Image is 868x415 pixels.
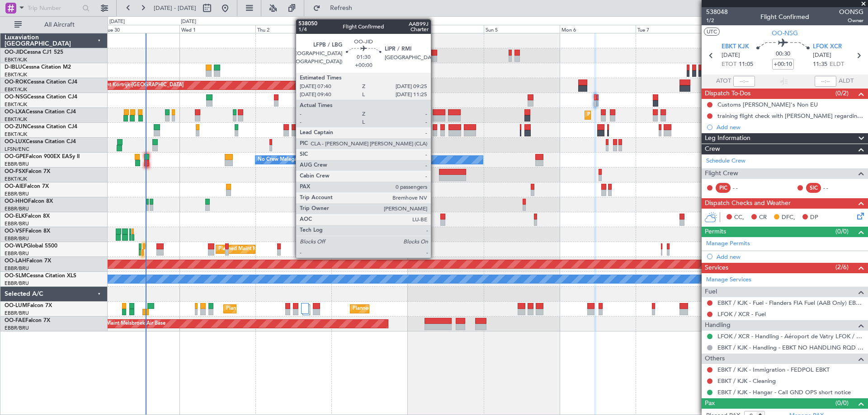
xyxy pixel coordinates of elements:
span: DP [810,213,818,222]
span: CR [759,213,767,222]
div: SIC [806,183,821,193]
span: ELDT [830,60,844,69]
a: EBKT / KJK - Handling - EBKT NO HANDLING RQD FOR CJ [717,344,863,351]
div: Planned Maint Milan (Linate) [218,242,283,256]
a: OO-LUXCessna Citation CJ4 [5,139,76,145]
div: Add new [717,123,863,131]
span: OONSG [839,7,863,17]
a: D-IBLUCessna Citation M2 [5,65,71,70]
a: EBKT / KJK - Fuel - Flanders FIA Fuel (AAB Only) EBKT / KJK [717,299,863,307]
div: PIC [716,183,731,193]
button: UTC [704,28,720,36]
a: OO-ZUNCessna Citation CJ4 [5,124,77,130]
a: EBKT / KJK - Hangar - Call GND OPS short notice [717,388,851,396]
span: ALDT [839,77,854,86]
div: Wed 1 [179,25,255,33]
a: LFOK / XCR - Handling - Aéroport de Vatry LFOK / XCR [717,332,863,340]
div: Sun 5 [484,25,560,33]
span: ATOT [716,77,731,86]
a: EBKT/KJK [5,176,27,182]
a: OO-WLPGlobal 5500 [5,243,57,249]
span: Crew [705,144,720,154]
button: Refresh [309,1,363,15]
span: (0/0) [835,227,849,236]
span: OO-AIE [5,184,24,189]
a: EBBR/BRU [5,250,29,257]
span: OO-LAH [5,258,26,264]
span: OO-LUM [5,303,27,308]
span: OO-LXA [5,109,26,115]
a: EBKT/KJK [5,116,27,123]
a: EBBR/BRU [5,220,29,227]
span: Services [705,263,728,273]
div: AOG Maint Melsbroek Air Base [93,317,165,331]
span: OO-ROK [5,79,27,85]
a: Manage Permits [706,239,750,248]
a: OO-FSXFalcon 7X [5,169,50,174]
span: LFOK XCR [813,42,842,51]
div: Planned Maint [GEOGRAPHIC_DATA] ([GEOGRAPHIC_DATA] National) [353,302,516,316]
span: Flight Crew [705,168,738,179]
span: OO-VSF [5,228,25,234]
span: OO-WLP [5,243,27,249]
a: OO-NSGCessna Citation CJ4 [5,94,77,100]
span: Others [705,354,725,364]
span: OO-GPE [5,154,26,159]
a: EBKT/KJK [5,101,27,108]
div: Planned Maint [GEOGRAPHIC_DATA] ([GEOGRAPHIC_DATA] National) [226,302,390,316]
span: Permits [705,227,726,237]
span: 00:30 [776,50,790,59]
a: LFSN/ENC [5,146,29,153]
div: Fri 3 [331,25,407,33]
a: EBKT/KJK [5,71,27,78]
span: All Aircraft [24,22,95,28]
a: EBBR/BRU [5,310,29,317]
a: OO-JIDCessna CJ1 525 [5,50,63,55]
a: EBBR/BRU [5,161,29,168]
span: Leg Information [705,133,750,144]
span: Owner [839,17,863,24]
div: No Crew Malaga [258,153,297,167]
span: OO-NSG [772,28,798,38]
a: EBKT/KJK [5,86,27,93]
a: EBBR/BRU [5,325,29,331]
a: OO-GPEFalcon 900EX EASy II [5,154,80,159]
div: [DATE] [109,18,125,26]
div: Add new [717,253,863,261]
span: (2/6) [835,262,849,272]
span: Refresh [322,5,360,11]
a: EBKT/KJK [5,131,27,138]
input: Trip Number [28,1,80,15]
span: Dispatch To-Dos [705,89,750,99]
div: - - [823,184,844,192]
span: [DATE] [722,51,740,60]
span: OO-LUX [5,139,26,145]
span: Pax [705,398,715,409]
div: [DATE] [181,18,196,26]
a: OO-LAHFalcon 7X [5,258,51,264]
div: Flight Confirmed [760,12,809,22]
a: EBKT / KJK - Cleaning [717,377,776,385]
span: OO-HHO [5,199,28,204]
a: EBKT / KJK - Immigration - FEDPOL EBKT [717,366,830,373]
a: EBBR/BRU [5,265,29,272]
div: Thu 2 [255,25,331,33]
a: OO-AIEFalcon 7X [5,184,49,189]
input: --:-- [733,76,755,87]
a: OO-SLMCessna Citation XLS [5,273,76,279]
span: OO-FAE [5,318,25,323]
span: Handling [705,320,731,331]
div: Sat 4 [408,25,484,33]
span: CC, [734,213,744,222]
button: All Aircraft [10,18,98,32]
a: EBBR/BRU [5,280,29,287]
span: OO-SLM [5,273,26,279]
div: Planned Maint Kortrijk-[GEOGRAPHIC_DATA] [587,108,693,122]
div: Tue 7 [636,25,712,33]
div: training flight check with [PERSON_NAME] regarding the FPL [717,112,863,120]
a: OO-VSFFalcon 8X [5,228,50,234]
a: EBBR/BRU [5,191,29,197]
a: EBKT/KJK [5,56,27,63]
span: 11:05 [739,60,753,69]
a: OO-ROKCessna Citation CJ4 [5,79,77,85]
